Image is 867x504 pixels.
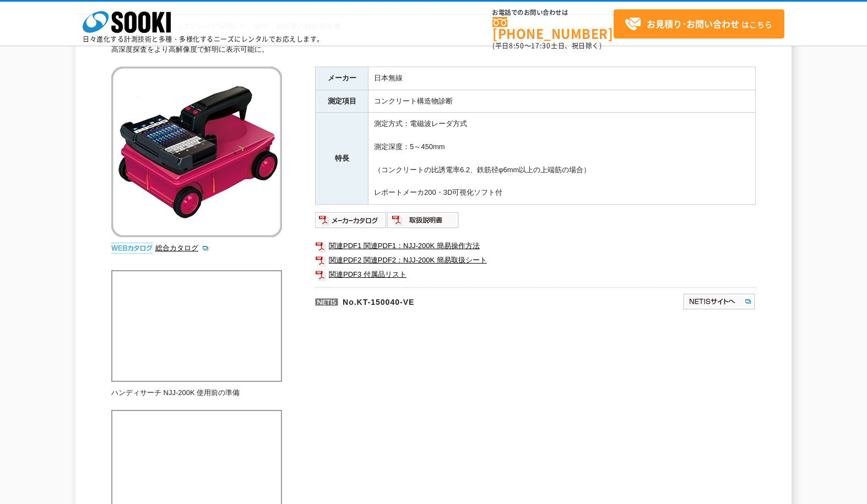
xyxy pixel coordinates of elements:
td: コンクリート構造物診断 [369,90,756,113]
span: 17:30 [531,41,551,51]
span: はこちら [625,16,772,32]
span: (平日 ～ 土日、祝日除く) [492,41,602,51]
p: 日々進化する計測技術と多種・多様化するニーズにレンタルでお応えします。 [83,36,324,42]
a: 総合カタログ [155,244,209,252]
img: webカタログ [111,243,153,254]
img: 取扱説明書 [387,211,459,229]
strong: お見積り･お問い合わせ [647,17,739,30]
a: お見積り･お問い合わせはこちら [614,9,784,39]
span: お電話でのお問い合わせは [492,9,614,16]
td: 日本無線 [369,67,756,90]
a: 関連PDF2 関連PDF2：NJJ-200K 簡易取扱シート [315,253,756,267]
p: ハンディサーチ NJJ-200K 使用前の準備 [111,387,282,399]
a: メーカーカタログ [315,218,387,227]
img: NETISサイトへ [682,293,756,310]
a: 関連PDF1 関連PDF1：NJJ-200K 簡易操作方法 [315,239,756,253]
th: メーカー [316,67,369,90]
img: メーカーカタログ [315,211,387,229]
p: No.KT-150040-VE [315,287,576,314]
th: 特長 [316,113,369,205]
a: [PHONE_NUMBER] [492,17,614,40]
a: 関連PDF3 付属品リスト [315,267,756,282]
td: 測定方式：電磁波レーダ方式 測定深度：5～450mm （コンクリートの比誘電率6.2、鉄筋径φ6mm以上の上端筋の場合） レポートメーカ200・3D可視化ソフト付 [369,113,756,205]
th: 測定項目 [316,90,369,113]
span: 8:50 [509,41,524,51]
a: 取扱説明書 [387,218,459,227]
img: ハンディサーチ NJJ-200K(3D可視化ソフト付) [111,67,282,237]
